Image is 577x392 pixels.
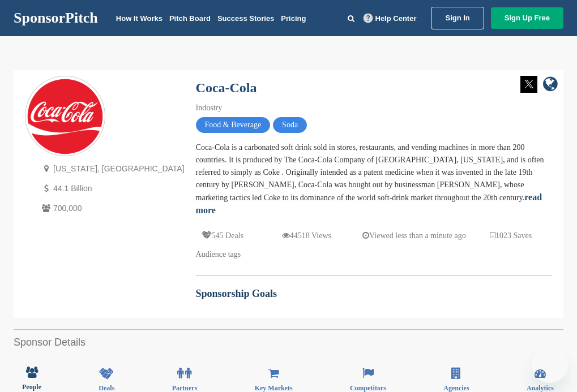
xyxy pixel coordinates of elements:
[196,117,271,133] span: Food & Beverage
[443,385,469,391] span: Agencies
[25,77,105,156] img: Sponsorpitch & Coca-Cola
[362,229,466,243] p: Viewed less than a minute ago
[490,229,532,243] p: 1023 Saves
[39,182,185,196] p: 44.1 Billion
[172,385,198,391] span: Partners
[39,201,185,216] p: 700,000
[196,141,552,217] div: Coca-Cola is a carbonated soft drink sold in stores, restaurants, and vending machines in more th...
[281,14,306,23] a: Pricing
[14,11,98,25] a: SponsorPitch
[491,7,563,29] a: Sign Up Free
[196,286,552,301] h2: Sponsorship Goals
[350,385,386,391] span: Competitors
[22,384,41,390] span: People
[202,229,243,243] p: 545 Deals
[532,347,568,383] iframe: Button to launch messaging window
[14,335,563,350] h2: Sponsor Details
[99,385,114,391] span: Deals
[196,248,552,261] div: Audience tags
[196,102,552,114] div: Industry
[255,385,293,391] span: Key Markets
[217,14,274,23] a: Success Stories
[361,12,419,25] a: Help Center
[39,162,185,176] p: [US_STATE], [GEOGRAPHIC_DATA]
[431,7,484,29] a: Sign In
[527,385,554,391] span: Analytics
[543,76,558,94] a: company link
[169,14,211,23] a: Pitch Board
[520,76,537,93] img: Twitter white
[116,14,163,23] a: How It Works
[196,80,257,95] a: Coca-Cola
[282,229,331,243] p: 44518 Views
[273,117,307,133] span: Soda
